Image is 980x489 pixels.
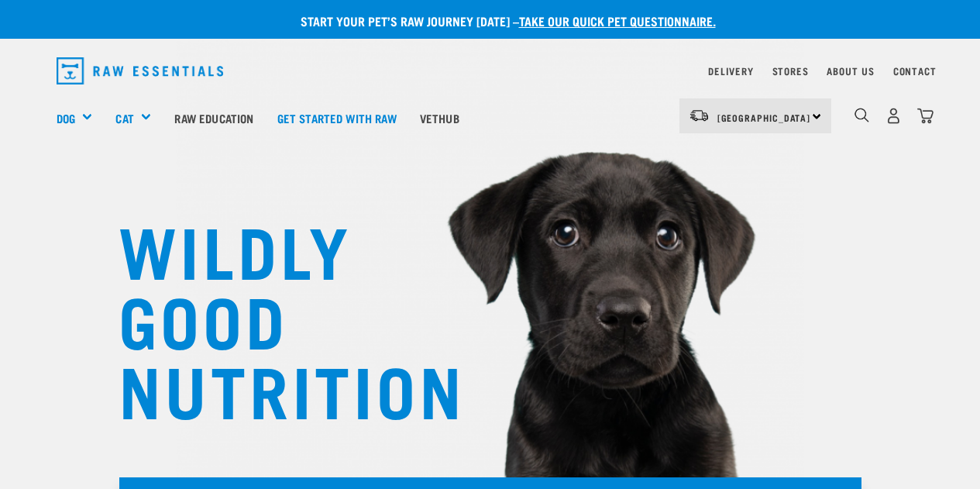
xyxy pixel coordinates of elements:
a: Contact [893,68,937,74]
img: Raw Essentials Logo [57,57,224,84]
img: van-moving.png [689,108,710,122]
nav: dropdown navigation [44,51,937,91]
a: take our quick pet questionnaire. [519,17,716,24]
img: home-icon-1@2x.png [854,108,869,122]
a: Raw Education [163,87,265,149]
a: Get started with Raw [266,87,408,149]
a: Dog [57,109,75,127]
a: Cat [115,109,133,127]
a: About Us [827,68,874,74]
a: Stores [772,68,809,74]
a: Vethub [408,87,471,149]
a: Delivery [708,68,753,74]
h1: WILDLY GOOD NUTRITION [119,213,428,422]
img: user.png [885,108,902,124]
span: [GEOGRAPHIC_DATA] [717,115,811,120]
img: home-icon@2x.png [917,108,934,124]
